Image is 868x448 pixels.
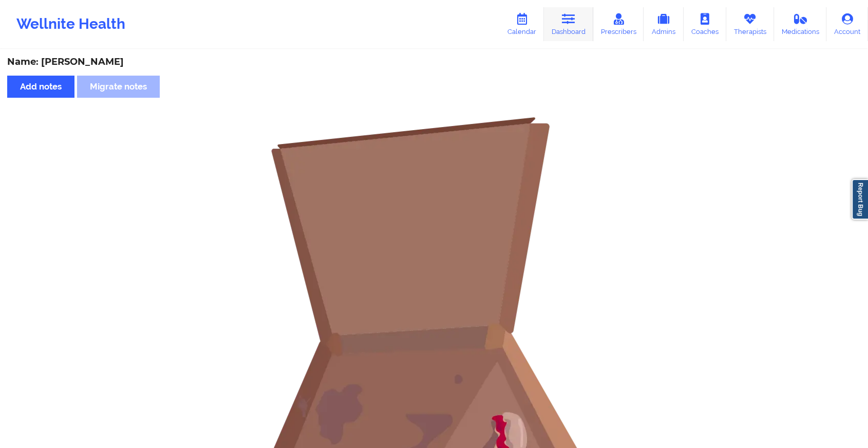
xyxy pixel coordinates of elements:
a: Report Bug [852,179,868,220]
a: Calendar [500,7,544,41]
a: Prescribers [593,7,644,41]
a: Admins [644,7,684,41]
button: Add notes [7,76,74,98]
a: Dashboard [544,7,593,41]
div: Name: [PERSON_NAME] [7,56,861,68]
a: Coaches [684,7,726,41]
a: Account [826,7,868,41]
a: Therapists [726,7,774,41]
a: Medications [774,7,827,41]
